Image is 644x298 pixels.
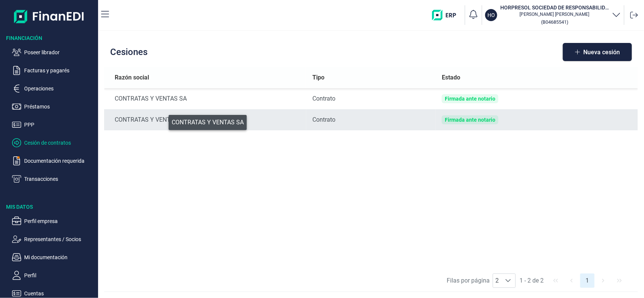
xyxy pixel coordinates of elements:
[12,235,95,244] button: Representantes / Socios
[312,73,324,82] span: Tipo
[12,66,95,75] button: Facturas y pagarés
[14,6,85,27] img: Logo de aplicación
[12,253,95,262] button: Mi documentación
[12,156,95,165] button: Documentación requerida
[12,217,95,226] button: Perfil empresa
[24,120,95,129] p: PPP
[24,253,95,262] p: Mi documentación
[447,276,490,285] span: Filas por página
[24,235,95,244] p: Representantes / Socios
[12,271,95,280] button: Perfil
[442,73,460,82] span: Estado
[516,274,547,288] span: 1 - 2 de 2
[445,96,495,102] div: Firmada ante notario
[312,94,430,103] div: Contrato
[115,94,300,103] div: CONTRATAS Y VENTAS SA
[12,289,95,298] button: Cuentas
[12,174,95,183] button: Transacciones
[312,115,430,124] div: Contrato
[485,4,621,26] button: HOHORPRESOL SOCIEDAD DE RESPONSABILIDAD LIMITADA[PERSON_NAME] [PERSON_NAME](B04685541)
[12,138,95,147] button: Cesión de contratos
[24,271,95,280] p: Perfil
[115,73,149,82] span: Razón social
[563,43,632,61] button: Nueva cesión
[24,156,95,165] p: Documentación requerida
[24,289,95,298] p: Cuentas
[110,47,148,57] h2: Cesiones
[24,102,95,111] p: Préstamos
[24,84,95,93] p: Operaciones
[24,48,95,57] p: Poseer librador
[445,117,495,123] div: Firmada ante notario
[12,84,95,93] button: Operaciones
[583,49,620,55] span: Nueva cesión
[500,4,609,11] h3: HORPRESOL SOCIEDAD DE RESPONSABILIDAD LIMITADA
[12,102,95,111] button: Préstamos
[115,115,300,124] div: CONTRATAS Y VENTAS SA
[24,174,95,183] p: Transacciones
[493,274,501,287] span: 2
[432,10,462,20] img: erp
[12,120,95,129] button: PPP
[12,48,95,57] button: Poseer librador
[24,217,95,226] p: Perfil empresa
[24,66,95,75] p: Facturas y pagarés
[500,11,609,17] p: [PERSON_NAME] [PERSON_NAME]
[541,19,568,25] small: Copiar cif
[487,11,495,19] p: HO
[580,274,595,288] button: Page 1
[24,138,95,147] p: Cesión de contratos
